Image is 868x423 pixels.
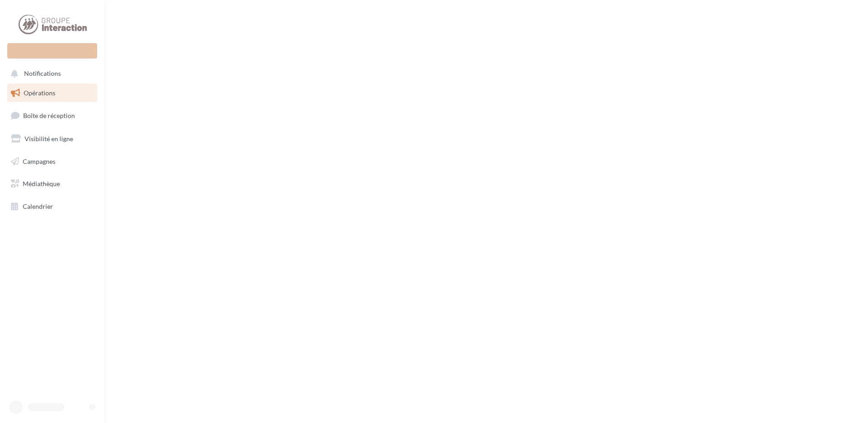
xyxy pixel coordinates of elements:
[5,129,99,148] a: Visibilité en ligne
[5,152,99,171] a: Campagnes
[5,174,99,193] a: Médiathèque
[23,180,60,187] span: Médiathèque
[24,70,61,78] span: Notifications
[23,202,53,210] span: Calendrier
[5,106,99,125] a: Boîte de réception
[7,43,97,59] div: Nouvelle campagne
[23,112,75,119] span: Boîte de réception
[5,197,99,216] a: Calendrier
[23,157,55,165] span: Campagnes
[25,135,73,143] span: Visibilité en ligne
[5,84,99,103] a: Opérations
[24,89,55,97] span: Opérations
